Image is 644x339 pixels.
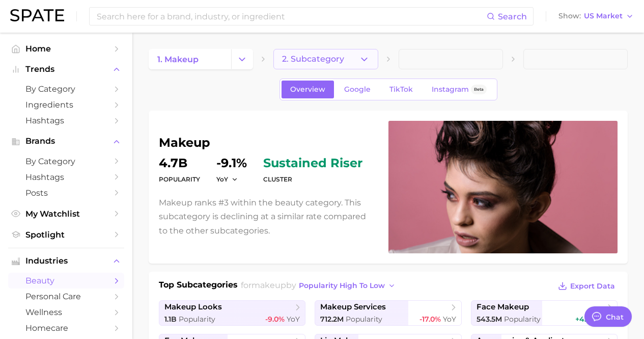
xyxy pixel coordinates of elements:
[296,279,399,293] button: popularity high to low
[216,175,238,184] button: YoY
[25,116,107,125] span: Hashtags
[263,157,362,169] span: sustained riser
[290,85,325,94] span: Overview
[558,13,581,19] span: Show
[8,62,124,77] button: Trends
[287,315,300,324] span: YoY
[8,113,124,128] a: Hashtags
[8,273,124,289] a: beauty
[263,173,362,186] dt: cluster
[8,206,124,222] a: My Watchlist
[10,9,64,21] img: SPATE
[477,315,502,324] span: 543.5m
[159,157,200,169] dd: 4.7b
[346,315,382,324] span: Popularity
[8,134,124,149] button: Brands
[25,84,107,94] span: by Category
[8,320,124,336] a: homecare
[159,173,200,186] dt: Popularity
[25,307,107,317] span: wellness
[432,85,469,94] span: Instagram
[25,276,107,285] span: beauty
[25,137,107,146] span: Brands
[216,157,247,169] dd: -9.1%
[419,315,441,324] span: -17.0%
[315,300,461,326] a: makeup services712.2m Popularity-17.0% YoY
[25,157,107,166] span: by Category
[25,209,107,219] span: My Watchlist
[25,172,107,182] span: Hashtags
[389,85,413,94] span: TikTok
[299,281,385,290] span: popularity high to low
[251,280,286,290] span: makeup
[8,185,124,201] a: Posts
[25,292,107,301] span: personal care
[8,169,124,185] a: Hashtags
[179,315,215,324] span: Popularity
[474,85,484,94] span: Beta
[25,188,107,198] span: Posts
[498,12,527,21] span: Search
[8,97,124,113] a: Ingredients
[570,282,615,291] span: Export Data
[8,153,124,169] a: by Category
[164,302,222,312] span: makeup looks
[381,81,422,98] a: TikTok
[157,55,199,64] span: 1. makeup
[8,81,124,97] a: by Category
[344,85,371,94] span: Google
[282,55,344,64] span: 2. Subcategory
[282,81,334,98] a: Overview
[216,175,228,184] span: YoY
[471,300,618,326] a: face makeup543.5m Popularity+4.0% YoY
[443,315,456,324] span: YoY
[159,300,305,326] a: makeup looks1.1b Popularity-9.0% YoY
[164,315,177,324] span: 1.1b
[555,279,618,293] button: Export Data
[96,8,487,25] input: Search here for a brand, industry, or ingredient
[25,100,107,110] span: Ingredients
[556,10,636,23] button: ShowUS Market
[159,196,376,238] p: Makeup ranks #3 within the beauty category. This subcategory is declining at a similar rate compa...
[25,256,107,266] span: Industries
[231,49,253,69] button: Change Category
[149,49,231,69] a: 1. makeup
[477,302,529,312] span: face makeup
[320,302,386,312] span: makeup services
[423,81,495,98] a: InstagramBeta
[25,323,107,333] span: homecare
[159,279,238,294] h1: Top Subcategories
[159,137,376,149] h1: makeup
[8,41,124,57] a: Home
[25,65,107,74] span: Trends
[335,81,379,98] a: Google
[8,227,124,243] a: Spotlight
[265,315,285,324] span: -9.0%
[8,304,124,320] a: wellness
[8,289,124,304] a: personal care
[504,315,541,324] span: Popularity
[320,315,344,324] span: 712.2m
[273,49,378,69] button: 2. Subcategory
[584,13,623,19] span: US Market
[575,315,597,324] span: +4.0%
[241,280,399,290] span: for by
[25,44,107,54] span: Home
[8,253,124,269] button: Industries
[25,230,107,240] span: Spotlight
